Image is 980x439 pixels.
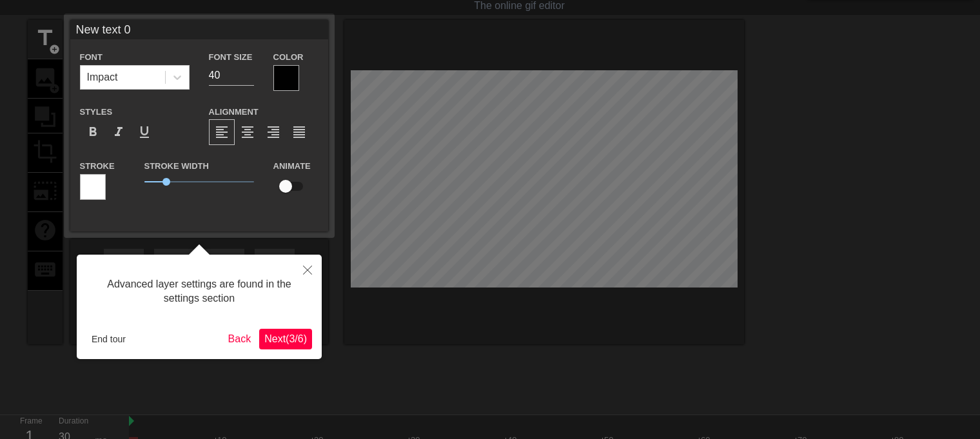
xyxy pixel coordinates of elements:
button: End tour [86,329,131,349]
button: Back [223,329,257,349]
span: Next ( 3 / 6 ) [264,333,307,344]
button: Close [293,255,322,284]
button: Next [259,329,312,349]
div: Advanced layer settings are found in the settings section [86,264,312,319]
